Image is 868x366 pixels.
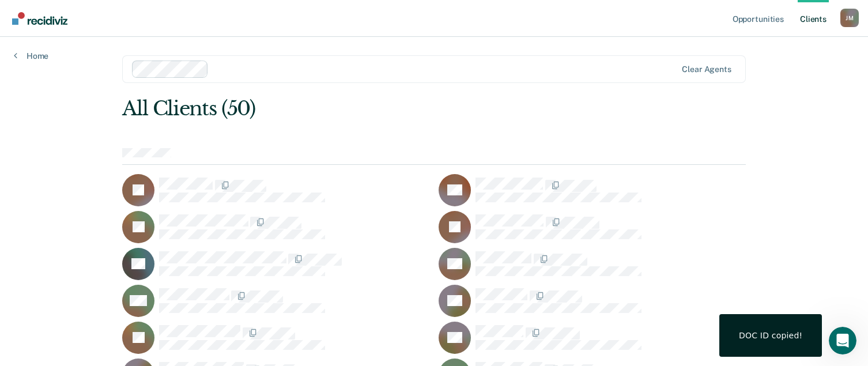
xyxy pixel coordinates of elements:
div: DOC ID copied! [739,330,802,341]
div: Clear agents [682,65,731,74]
div: J M [840,9,859,27]
div: All Clients (50) [122,97,621,120]
button: Profile dropdown button [840,9,859,27]
a: Home [14,51,48,61]
iframe: Intercom live chat [829,327,856,354]
img: Recidiviz [12,12,67,25]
